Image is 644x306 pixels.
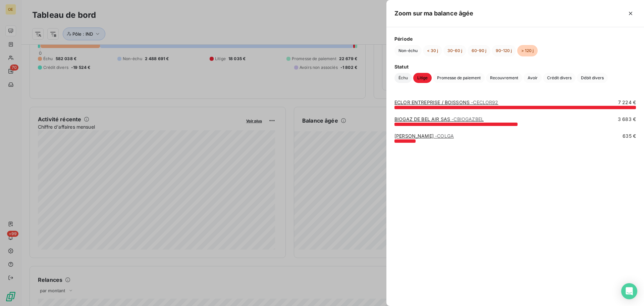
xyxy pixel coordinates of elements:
h5: Zoom sur ma balance âgée [394,9,474,18]
button: Débit divers [577,73,608,83]
button: 30-60 j [443,45,466,56]
button: Litige [413,73,432,83]
button: > 120 j [517,45,538,56]
button: < 30 j [423,45,442,56]
button: Recouvrement [486,73,522,83]
button: Promesse de paiement [433,73,485,83]
button: 90-120 j [492,45,516,56]
a: ECLOR ENTREPRISE / BOISSONS [394,99,498,105]
span: 3 683 € [618,116,636,123]
a: [PERSON_NAME] [394,133,454,139]
button: Avoir [524,73,542,83]
span: Statut [394,63,636,70]
button: 60-90 j [468,45,490,56]
span: Période [394,35,636,42]
button: Échu [394,73,412,83]
span: 635 € [623,133,636,139]
span: - CBIOGAZBEL [451,116,484,122]
button: Non-échu [394,45,422,56]
a: BIOGAZ DE BEL AIR SAS [394,116,484,122]
div: Open Intercom Messenger [621,283,637,299]
span: - COLGA [435,133,454,139]
button: Crédit divers [543,73,576,83]
span: 7 224 € [618,99,636,106]
span: - CECLOR92 [471,99,498,105]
